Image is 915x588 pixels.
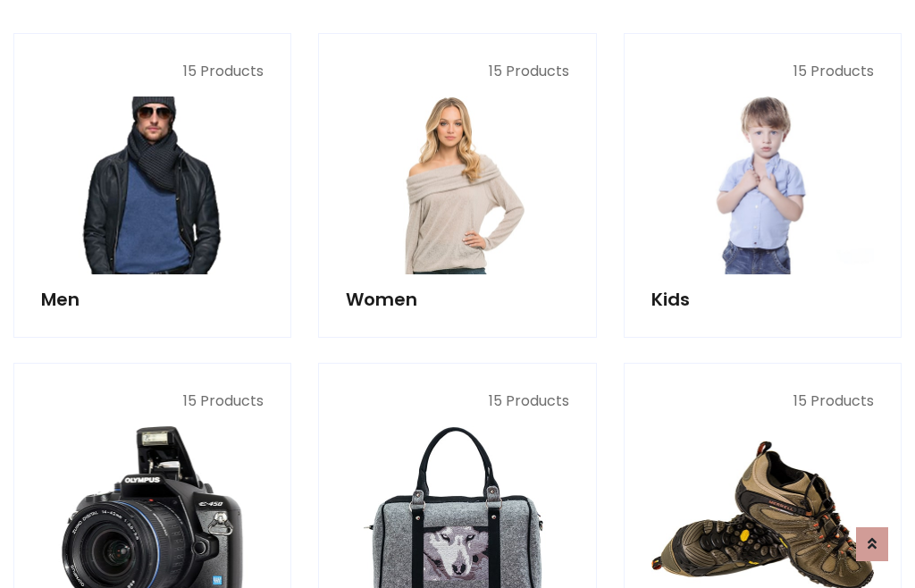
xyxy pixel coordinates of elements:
[651,289,874,310] h5: Kids
[41,289,264,310] h5: Men
[41,61,264,82] p: 15 Products
[346,391,568,412] p: 15 Products
[651,391,874,412] p: 15 Products
[346,61,568,82] p: 15 Products
[651,61,874,82] p: 15 Products
[346,289,568,310] h5: Women
[41,391,264,412] p: 15 Products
